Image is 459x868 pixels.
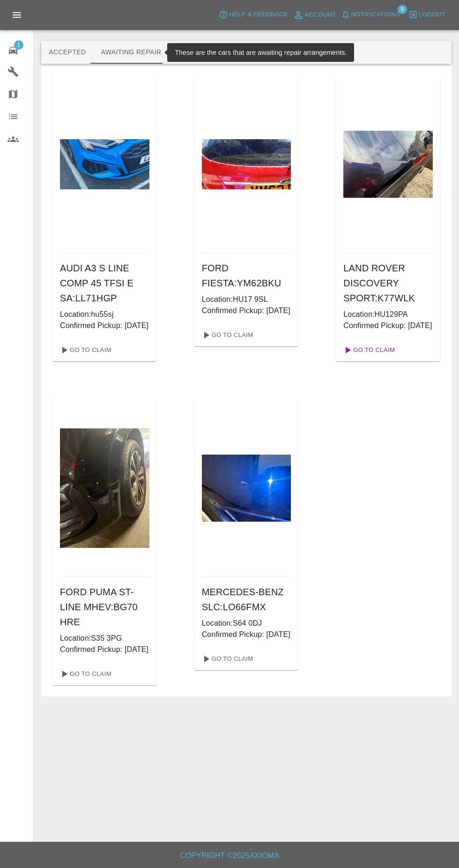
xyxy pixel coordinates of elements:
[60,584,149,629] h6: FORD PUMA ST-LINE MHEV : BG70 HRE
[14,40,23,50] span: 1
[56,666,114,681] a: Go To Claim
[198,328,256,343] a: Go To Claim
[7,849,452,862] h6: Copyright © 2025 Axioma
[60,309,149,320] p: Location: hu55sj
[198,651,256,666] a: Go To Claim
[60,261,149,306] h6: AUDI A3 S LINE COMP 45 TFSI E SA : LL71HGP
[343,320,433,331] p: Confirmed Pickup: [DATE]
[60,633,149,644] p: Location: S35 3PG
[406,7,448,22] button: Logout
[56,343,114,358] a: Go To Claim
[343,261,433,306] h6: LAND ROVER DISCOVERY SPORT : K77WLK
[398,5,407,14] span: 9
[218,41,267,64] button: Repaired
[202,305,291,316] p: Confirmed Pickup: [DATE]
[229,9,288,20] span: Help & Feedback
[339,7,402,22] button: Notifications
[351,9,400,20] span: Notifications
[202,584,291,614] h6: MERCEDES-BENZ SLC : LO66FMX
[340,343,397,358] a: Go To Claim
[202,629,291,640] p: Confirmed Pickup: [DATE]
[202,294,291,305] p: Location: HU17 9SL
[202,261,291,291] h6: FORD FIESTA : YM62BKU
[343,309,433,320] p: Location: HU129PA
[60,320,149,331] p: Confirmed Pickup: [DATE]
[169,41,218,64] button: In Repair
[202,618,291,629] p: Location: S64 0DJ
[290,7,339,22] a: Account
[305,10,336,21] span: Account
[6,4,28,26] button: Open drawer
[216,7,290,22] button: Help & Feedback
[41,41,93,64] button: Accepted
[267,41,310,64] button: Paid
[419,9,445,20] span: Logout
[93,41,169,64] button: Awaiting Repair
[60,644,149,655] p: Confirmed Pickup: [DATE]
